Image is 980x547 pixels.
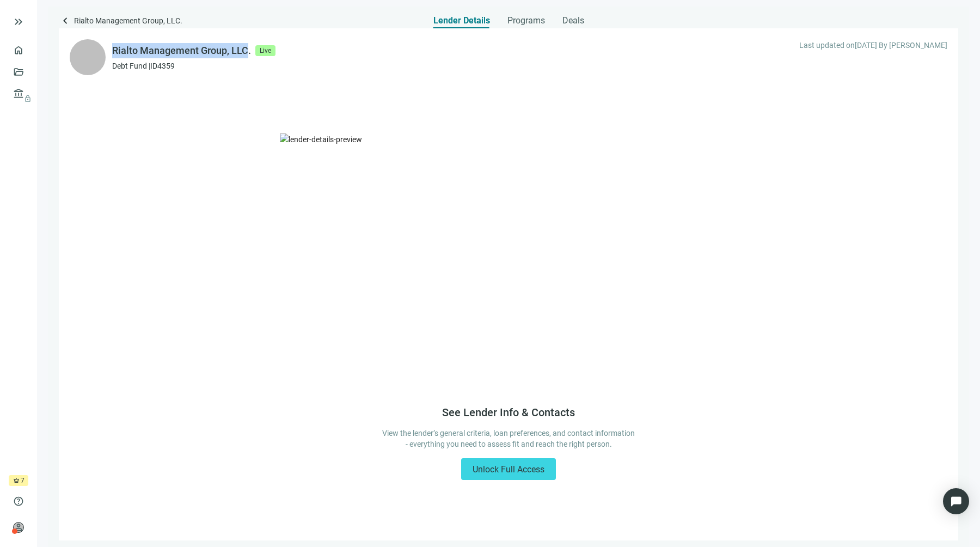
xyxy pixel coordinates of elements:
button: keyboard_double_arrow_right [12,15,25,28]
span: Lender Details [433,15,490,26]
span: Rialto Management Group, LLC. [74,14,182,29]
span: Live [255,45,275,56]
span: keyboard_arrow_left [59,14,72,27]
span: help [13,496,24,507]
h5: See Lender Info & Contacts [442,406,575,419]
span: Last updated on [DATE] By [PERSON_NAME] [799,39,947,51]
img: lender-details-preview [280,133,737,384]
span: person [13,522,24,533]
span: crown [13,477,20,484]
span: 7 [21,475,24,486]
div: Open Intercom Messenger [943,488,969,514]
button: Unlock Full Access [461,458,556,480]
div: Rialto Management Group, LLC. [112,43,251,58]
div: View the lender’s general criteria, loan preferences, and contact information - everything you ne... [382,428,635,449]
a: keyboard_arrow_left [59,14,72,29]
span: Unlock Full Access [473,464,544,475]
p: Debt Fund | ID 4359 [112,60,275,71]
span: Programs [507,15,545,26]
span: Deals [562,15,584,26]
